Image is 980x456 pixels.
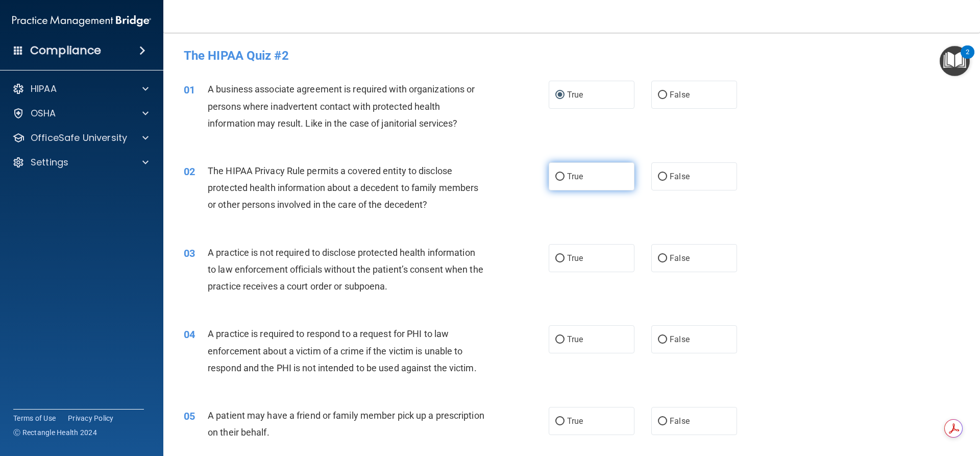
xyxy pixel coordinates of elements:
[555,336,565,344] input: True
[208,247,483,292] span: A practice is not required to disclose protected health information to law enforcement officials ...
[208,165,478,210] span: The HIPAA Privacy Rule permits a covered entity to disclose protected health information about a ...
[208,84,475,128] span: A business associate agreement is required with organizations or persons where inadvertent contac...
[670,253,690,263] span: False
[208,328,477,373] span: A practice is required to respond to a request for PHI to law enforcement about a victim of a cri...
[803,383,968,424] iframe: Drift Widget Chat Controller
[208,410,484,438] span: A patient may have a friend or family member pick up a prescription on their behalf.
[658,173,667,181] input: False
[12,11,151,31] img: PMB logo
[13,413,56,423] a: Terms of Use
[12,107,149,119] a: OSHA
[658,91,667,99] input: False
[31,107,56,119] p: OSHA
[670,172,690,181] span: False
[966,52,969,65] div: 2
[567,90,583,100] span: True
[567,172,583,181] span: True
[658,255,667,262] input: False
[31,83,57,95] p: HIPAA
[184,165,195,178] span: 02
[184,328,195,341] span: 04
[567,334,583,344] span: True
[31,132,127,144] p: OfficeSafe University
[184,49,960,62] h4: The HIPAA Quiz #2
[555,173,565,181] input: True
[567,416,583,426] span: True
[184,410,195,422] span: 05
[567,253,583,263] span: True
[68,413,114,423] a: Privacy Policy
[555,418,565,425] input: True
[940,46,970,76] button: Open Resource Center, 2 new notifications
[658,336,667,344] input: False
[13,427,97,438] span: Ⓒ Rectangle Health 2024
[670,90,690,100] span: False
[670,416,690,426] span: False
[12,132,149,144] a: OfficeSafe University
[31,156,68,169] p: Settings
[184,84,195,96] span: 01
[12,83,149,95] a: HIPAA
[12,156,149,169] a: Settings
[555,91,565,99] input: True
[658,418,667,425] input: False
[555,255,565,262] input: True
[670,334,690,344] span: False
[184,247,195,259] span: 03
[30,43,101,58] h4: Compliance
